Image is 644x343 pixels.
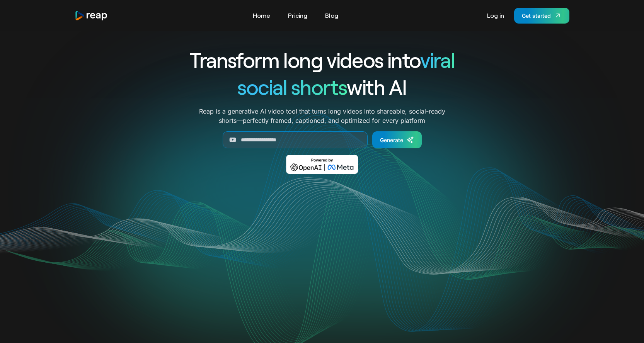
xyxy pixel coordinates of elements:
a: Blog [321,9,342,22]
form: Generate Form [161,131,483,148]
div: Get started [522,12,551,20]
a: Log in [483,9,508,22]
a: Generate [372,131,422,148]
a: Get started [514,8,569,24]
h1: with AI [161,73,483,100]
p: Reap is a generative AI video tool that turns long videos into shareable, social-ready shorts—per... [199,107,445,125]
span: social shorts [237,74,347,99]
img: Powered by OpenAI & Meta [286,155,358,174]
a: Home [249,9,274,22]
a: home [75,10,108,21]
video: Your browser does not support the video tag. [167,185,478,341]
div: Generate [380,136,403,144]
span: viral [420,47,455,72]
img: reap logo [75,10,108,21]
h1: Transform long videos into [161,46,483,73]
a: Pricing [284,9,311,22]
